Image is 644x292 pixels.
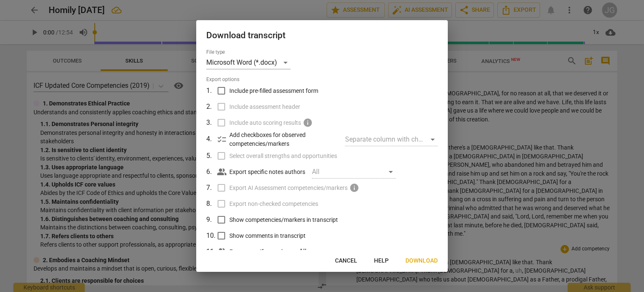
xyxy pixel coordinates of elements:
[229,87,318,95] span: Include pre-filled assessment form
[229,216,338,224] span: Show competencies/markers in transcript
[405,257,438,265] span: Download
[229,200,318,208] span: Export non-checked competencies
[229,118,301,127] span: Include auto scoring results
[374,257,389,265] span: Help
[399,253,444,268] button: Download
[328,253,364,268] button: Cancel
[206,76,438,83] span: Export options
[229,247,292,256] p: Export specific speakers
[206,131,217,148] td: 4 .
[229,103,300,111] span: Include assessment header
[217,167,227,177] span: people_alt
[229,184,348,192] span: Export AI Assessment competencies/markers
[229,168,305,176] p: Export specific notes authors
[229,131,338,148] p: Add checkboxes for observed competencies/markers
[229,152,337,160] span: Select overall strengths and opportunities
[206,228,217,244] td: 10 .
[345,133,438,146] div: Separate column with check marks
[303,118,313,128] span: Upgrade to Teams/Academy plan to implement
[206,196,217,212] td: 8 .
[312,165,396,179] div: All
[206,30,438,41] h2: Download transcript
[217,134,227,145] span: checklist
[349,183,359,193] span: Purchase a subscription to enable
[335,257,357,265] span: Cancel
[206,115,217,131] td: 3 .
[299,245,383,258] div: All
[206,56,291,69] div: Microsoft Word (*.docx)
[206,180,217,196] td: 7 .
[206,148,217,164] td: 5 .
[206,244,217,260] td: 11 .
[206,50,225,55] label: File type
[206,83,217,99] td: 1 .
[367,253,395,268] button: Help
[217,247,227,257] span: people_alt
[229,231,306,240] span: Show comments in transcript
[206,99,217,115] td: 2 .
[206,212,217,228] td: 9 .
[206,164,217,180] td: 6 .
